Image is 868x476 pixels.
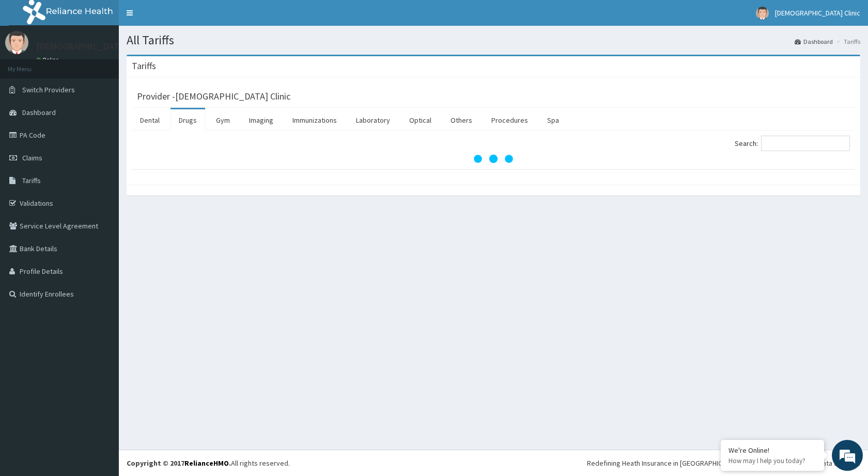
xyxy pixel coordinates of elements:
a: Online [36,56,61,63]
span: Dashboard [22,108,56,117]
a: Dental [132,109,168,131]
p: How may I help you today? [729,456,816,465]
footer: All rights reserved. [119,450,868,476]
div: Redefining Heath Insurance in [GEOGRAPHIC_DATA] using Telemedicine and Data Science! [587,458,860,468]
a: Drugs [171,109,205,131]
div: We're Online! [729,446,816,455]
a: Others [442,109,481,131]
input: Search: [761,136,850,151]
img: User Image [756,7,769,20]
a: RelianceHMO [184,458,229,468]
span: Claims [22,153,42,162]
a: Imaging [241,109,282,131]
p: [DEMOGRAPHIC_DATA] Clinic [36,42,151,51]
h3: Tariffs [132,61,156,71]
span: Tariffs [22,176,41,185]
a: Spa [539,109,567,131]
label: Search: [735,136,850,151]
span: Switch Providers [22,85,75,94]
a: Optical [401,109,440,131]
a: Gym [208,109,238,131]
h3: Provider - [DEMOGRAPHIC_DATA] Clinic [137,92,290,101]
li: Tariffs [834,37,860,46]
h1: All Tariffs [127,34,860,47]
strong: Copyright © 2017 . [127,458,231,468]
a: Dashboard [795,37,833,46]
svg: audio-loading [473,138,514,179]
a: Immunizations [284,109,345,131]
a: Laboratory [348,109,398,131]
a: Procedures [483,109,536,131]
img: User Image [5,31,28,54]
span: [DEMOGRAPHIC_DATA] Clinic [775,8,860,18]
